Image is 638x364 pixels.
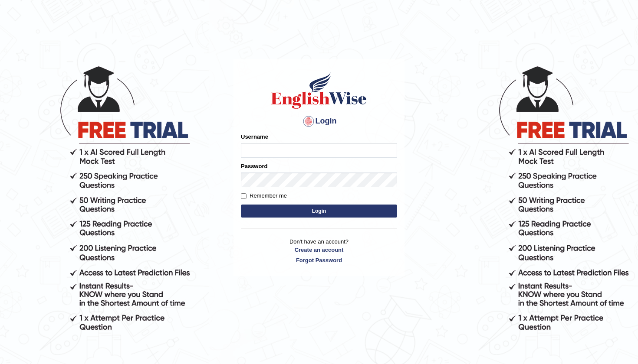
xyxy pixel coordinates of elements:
button: Login [241,205,397,218]
label: Password [241,162,267,170]
label: Username [241,133,268,141]
h4: Login [241,114,397,128]
img: Logo of English Wise sign in for intelligent practice with AI [270,71,368,110]
label: Remember me [241,192,287,200]
a: Forgot Password [241,256,397,264]
input: Remember me [241,193,247,199]
a: Create an account [241,246,397,254]
p: Don't have an account? [241,237,397,264]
